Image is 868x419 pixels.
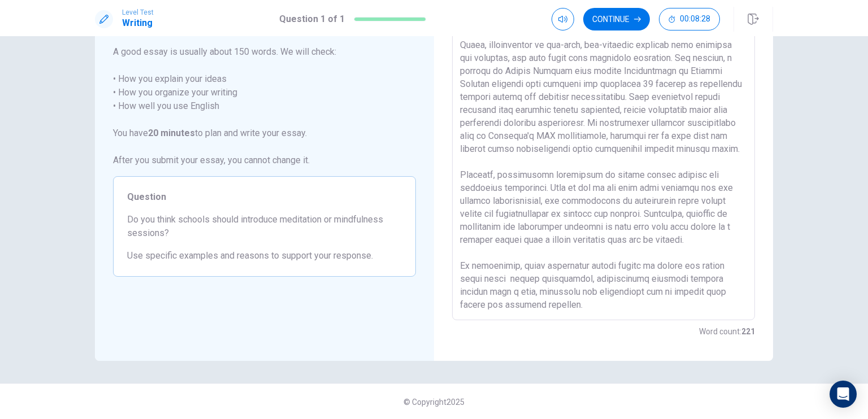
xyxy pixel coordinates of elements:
[659,8,720,30] button: 00:08:28
[680,15,710,24] span: 00:08:28
[127,213,402,240] span: Do you think schools should introduce meditation or mindfulness sessions?
[122,16,154,30] h1: Writing
[830,381,857,408] div: Open Intercom Messenger
[148,128,195,138] strong: 20 minutes
[741,327,755,336] strong: 221
[699,325,755,338] h6: Word count :
[122,8,154,16] span: Level Test
[403,398,465,407] span: © Copyright 2025
[279,12,345,26] h1: Question 1 of 1
[113,18,416,167] span: Write an essay about your opinion on a topic. A good essay is usually about 150 words. We will ch...
[583,8,650,30] button: Continue
[460,18,747,311] textarea: Lor ipsu do sitame consec adipisci elits doeiu tempor inc utl etdolorem al enimadmi veniamq nostr...
[127,190,402,204] span: Question
[127,249,402,263] span: Use specific examples and reasons to support your response.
